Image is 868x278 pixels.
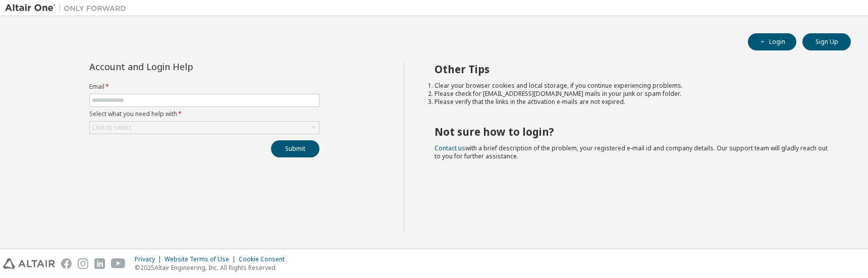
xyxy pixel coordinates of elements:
[435,90,833,98] li: Please check for [EMAIL_ADDRESS][DOMAIN_NAME] mails in your junk or spam folder.
[271,140,319,157] button: Submit
[78,258,88,269] img: instagram.svg
[802,33,851,50] button: Sign Up
[165,255,239,263] div: Website Terms of Use
[3,258,55,269] img: altair_logo.svg
[5,3,131,13] img: Altair One
[89,63,274,71] div: Account and Login Help
[239,255,291,263] div: Cookie Consent
[435,125,833,138] h2: Not sure how to login?
[90,122,319,134] div: Click to select
[135,255,165,263] div: Privacy
[94,258,105,269] img: linkedin.svg
[435,144,828,160] span: with a brief description of the problem, your registered e-mail id and company details. Our suppo...
[92,124,131,132] div: Click to select
[435,63,833,76] h2: Other Tips
[748,33,796,50] button: Login
[435,82,833,90] li: Clear your browser cookies and local storage, if you continue experiencing problems.
[61,258,72,269] img: facebook.svg
[111,258,126,269] img: youtube.svg
[89,83,319,91] label: Email
[435,144,465,152] a: Contact us
[135,263,291,272] p: © 2025 Altair Engineering, Inc. All Rights Reserved.
[435,98,833,106] li: Please verify that the links in the activation e-mails are not expired.
[89,110,319,118] label: Select what you need help with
